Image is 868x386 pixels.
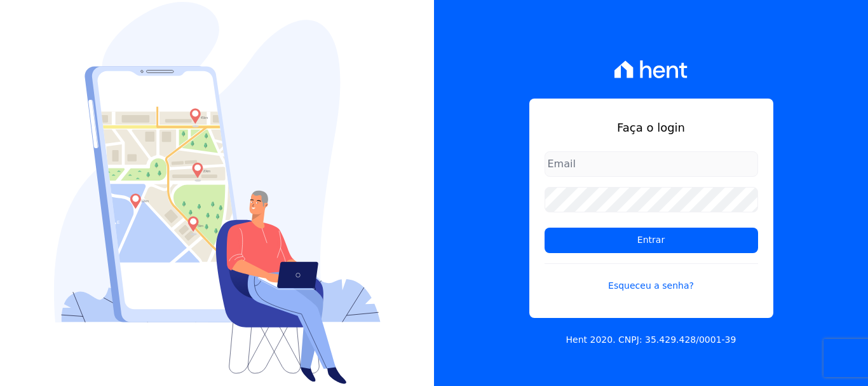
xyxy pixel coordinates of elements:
[545,228,758,253] input: Entrar
[54,2,381,384] img: Login
[545,263,758,293] a: Esqueceu a senha?
[545,151,758,177] input: Email
[566,333,736,347] p: Hent 2020. CNPJ: 35.429.428/0001-39
[545,119,758,136] h1: Faça o login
